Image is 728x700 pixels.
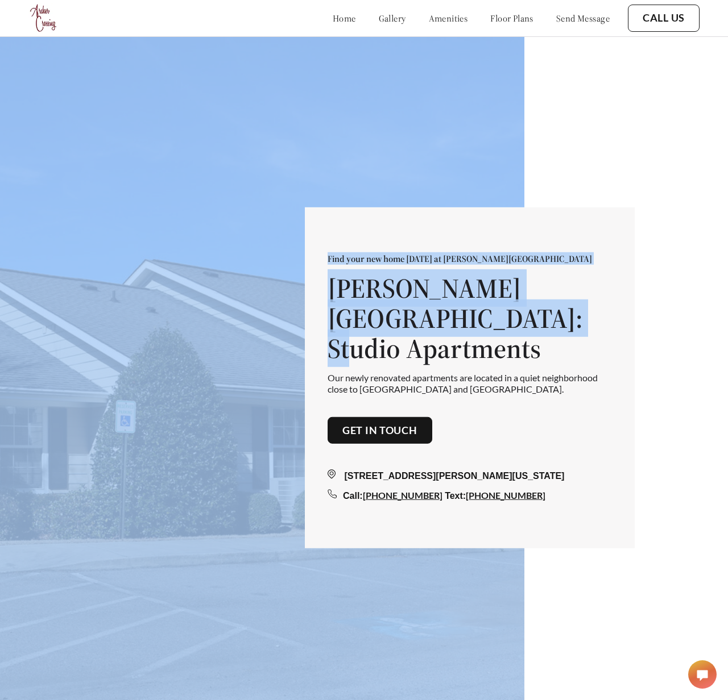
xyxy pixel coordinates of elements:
span: Call: [343,491,363,501]
a: Get in touch [342,424,417,437]
button: Call Us [628,5,700,32]
span: Text: [445,491,466,501]
img: logo.png [28,3,59,34]
p: Find your new home [DATE] at [PERSON_NAME][GEOGRAPHIC_DATA] [328,253,612,264]
a: floor plans [490,13,533,24]
a: [PHONE_NUMBER] [466,490,545,501]
a: home [333,13,356,24]
a: amenities [429,13,468,24]
div: [STREET_ADDRESS][PERSON_NAME][US_STATE] [328,469,612,483]
button: Get in touch [328,417,432,444]
h1: [PERSON_NAME][GEOGRAPHIC_DATA]: Studio Apartments [328,273,612,363]
p: Our newly renovated apartments are located in a quiet neighborhood close to [GEOGRAPHIC_DATA] and... [328,372,612,394]
a: [PHONE_NUMBER] [363,490,442,501]
a: send message [556,13,610,24]
a: Call Us [643,12,685,24]
a: gallery [379,13,406,24]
